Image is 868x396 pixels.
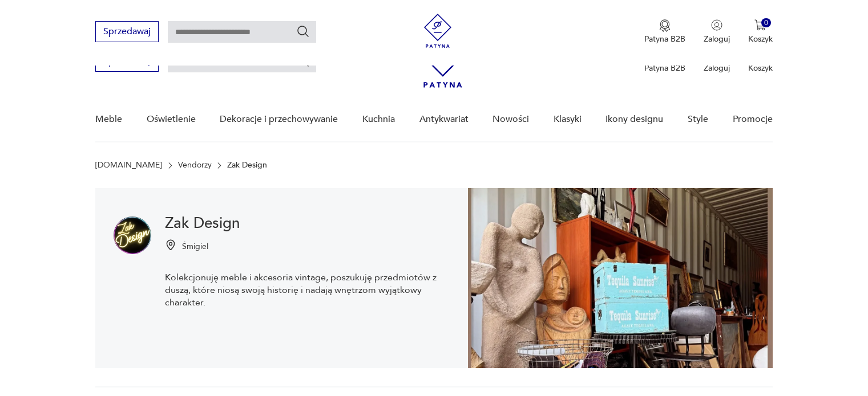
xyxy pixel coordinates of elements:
a: Antykwariat [419,97,469,141]
img: Zak Design [114,217,151,254]
a: Style [688,97,708,141]
p: Patyna B2B [644,34,685,44]
p: Zaloguj [704,63,730,74]
img: Ikona medalu [659,19,671,32]
img: Zak Design [468,188,773,368]
a: Sprzedawaj [95,28,159,36]
p: Patyna B2B [644,63,685,74]
button: 0Koszyk [748,19,773,44]
p: Koszyk [748,63,773,74]
div: 0 [761,18,771,28]
img: Ikona koszyka [754,19,766,31]
a: Meble [95,97,122,141]
a: Nowości [492,97,529,141]
img: Ikonka użytkownika [711,19,722,31]
p: Zaloguj [704,34,730,44]
a: Sprzedawaj [95,58,159,66]
button: Sprzedawaj [95,21,159,42]
a: Oświetlenie [147,97,196,141]
button: Zaloguj [704,19,730,44]
button: Patyna B2B [644,19,685,44]
h1: Zak Design [165,217,450,230]
p: Koszyk [748,34,773,44]
button: Szukaj [296,25,310,38]
img: Ikonka pinezki mapy [165,239,176,251]
a: [DOMAIN_NAME] [95,161,162,170]
a: Ikony designu [605,97,663,141]
a: Dekoracje i przechowywanie [220,97,338,141]
a: Promocje [733,97,773,141]
a: Kuchnia [362,97,395,141]
a: Klasyki [554,97,582,141]
p: Kolekcjonuję meble i akcesoria vintage, poszukuję przedmiotów z duszą, które niosą swoją historię... [165,271,450,309]
p: Śmigiel [182,241,208,252]
img: Patyna - sklep z meblami i dekoracjami vintage [421,14,455,48]
a: Ikona medaluPatyna B2B [644,19,685,44]
a: Vendorzy [178,161,212,170]
p: Zak Design [227,161,267,170]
